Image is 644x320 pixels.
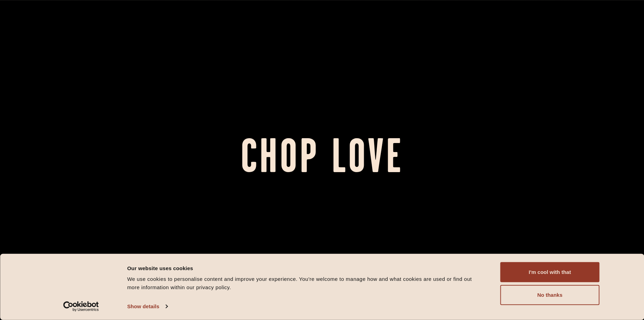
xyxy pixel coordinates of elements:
[500,262,600,282] button: I'm cool with that
[127,301,168,312] a: Show details
[127,264,485,272] div: Our website uses cookies
[127,275,485,292] div: We use cookies to personalise content and improve your experience. You're welcome to manage how a...
[500,285,600,305] button: No thanks
[51,301,111,312] a: Usercentrics Cookiebot - opens in a new window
